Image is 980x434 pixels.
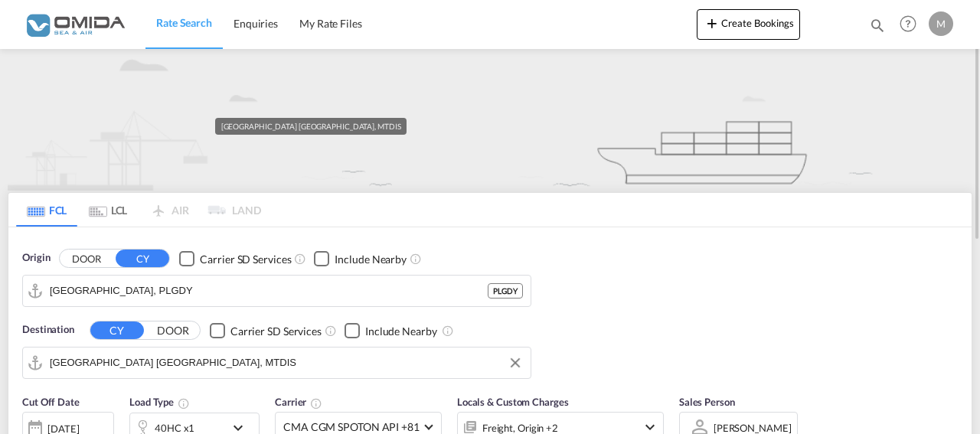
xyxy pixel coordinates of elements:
md-icon: Unchecked: Search for CY (Container Yard) services for all selected carriers.Checked : Search for... [325,325,337,337]
input: Search by Port [50,351,523,374]
span: Sales Person [679,396,735,408]
button: DOOR [60,250,113,267]
span: Locals & Custom Charges [457,396,569,408]
md-icon: icon-magnify [869,17,886,34]
img: 459c566038e111ed959c4fc4f0a4b274.png [23,7,126,41]
span: Cut Off Date [22,396,80,408]
div: [GEOGRAPHIC_DATA] [GEOGRAPHIC_DATA], MTDIS [221,118,401,135]
span: Carrier [275,396,322,408]
div: [PERSON_NAME] [714,422,792,434]
div: icon-magnify [869,17,886,40]
button: CY [116,250,169,267]
div: Carrier SD Services [200,252,291,267]
span: Enquiries [234,17,278,30]
button: CY [90,321,144,339]
div: Include Nearby [365,324,437,339]
md-icon: The selected Trucker/Carrierwill be displayed in the rate results If the rates are from another f... [310,397,322,410]
img: new-FCL.png [8,49,972,191]
span: Rate Search [156,16,212,29]
md-pagination-wrapper: Use the left and right arrow keys to navigate between tabs [16,193,261,227]
button: DOOR [146,321,200,339]
span: Origin [22,250,50,266]
div: Include Nearby [335,252,407,267]
div: M [929,11,953,36]
md-checkbox: Checkbox No Ink [179,250,291,266]
md-input-container: Malta Freeport Distripark, MTDIS [23,348,531,378]
md-checkbox: Checkbox No Ink [345,322,437,338]
md-icon: icon-plus 400-fg [703,14,721,32]
input: Search by Port [50,279,488,302]
div: Help [895,11,929,38]
button: Clear Input [504,351,527,374]
md-icon: Unchecked: Ignores neighbouring ports when fetching rates.Checked : Includes neighbouring ports w... [410,253,422,265]
md-icon: Unchecked: Search for CY (Container Yard) services for all selected carriers.Checked : Search for... [294,253,306,265]
div: Carrier SD Services [230,324,322,339]
md-tab-item: FCL [16,193,77,227]
button: icon-plus 400-fgCreate Bookings [697,9,800,40]
span: Load Type [129,396,190,408]
md-icon: icon-information-outline [178,397,190,410]
span: Help [895,11,921,37]
md-checkbox: Checkbox No Ink [210,322,322,338]
md-checkbox: Checkbox No Ink [314,250,407,266]
md-input-container: Gdynia, PLGDY [23,276,531,306]
span: Destination [22,322,74,338]
div: PLGDY [488,283,523,299]
md-tab-item: LCL [77,193,139,227]
span: My Rate Files [299,17,362,30]
md-icon: Unchecked: Ignores neighbouring ports when fetching rates.Checked : Includes neighbouring ports w... [442,325,454,337]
